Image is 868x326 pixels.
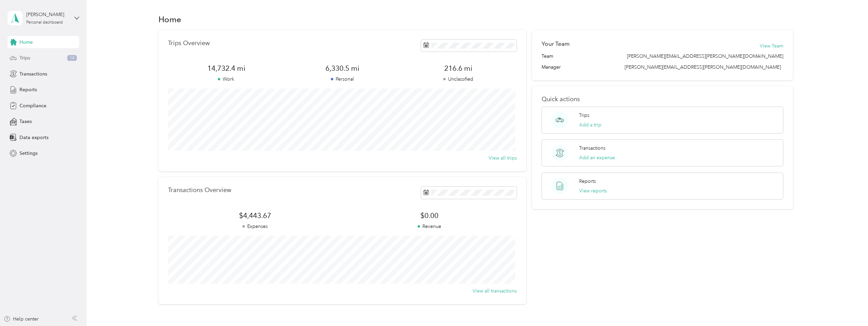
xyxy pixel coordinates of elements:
[26,11,69,18] div: [PERSON_NAME]
[579,187,607,194] button: View reports
[168,76,284,83] p: Work
[489,154,517,162] button: View all trips
[579,178,596,185] p: Reports
[168,211,342,220] span: $4,443.67
[4,315,39,323] button: Help center
[19,102,46,109] span: Compliance
[168,187,231,194] p: Transactions Overview
[168,223,342,230] p: Expenses
[342,211,516,220] span: $0.00
[579,145,605,152] p: Transactions
[19,39,33,46] span: Home
[67,55,77,61] span: 14
[284,64,400,73] span: 6,330.5 mi
[19,134,48,141] span: Data exports
[542,96,783,103] p: Quick actions
[342,223,516,230] p: Revenue
[19,86,37,93] span: Reports
[19,70,47,78] span: Transactions
[579,121,601,128] button: Add a trip
[627,53,783,60] span: [PERSON_NAME][EMAIL_ADDRESS][PERSON_NAME][DOMAIN_NAME]
[19,54,30,62] span: Trips
[830,288,868,326] iframe: Everlance-gr Chat Button Frame
[19,150,38,157] span: Settings
[158,16,181,23] h1: Home
[400,64,516,73] span: 216.6 mi
[625,64,781,70] span: [PERSON_NAME][EMAIL_ADDRESS][PERSON_NAME][DOMAIN_NAME]
[542,53,553,60] span: Team
[400,76,516,83] p: Unclassified
[26,21,63,25] div: Personal dashboard
[542,64,561,71] span: Manager
[19,118,32,125] span: Taxes
[473,287,517,295] button: View all transactions
[579,154,615,161] button: Add an expense
[579,112,589,119] p: Trips
[168,64,284,73] span: 14,732.4 mi
[760,42,783,50] button: View Team
[542,40,570,48] h2: Your Team
[168,40,210,47] p: Trips Overview
[284,76,400,83] p: Personal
